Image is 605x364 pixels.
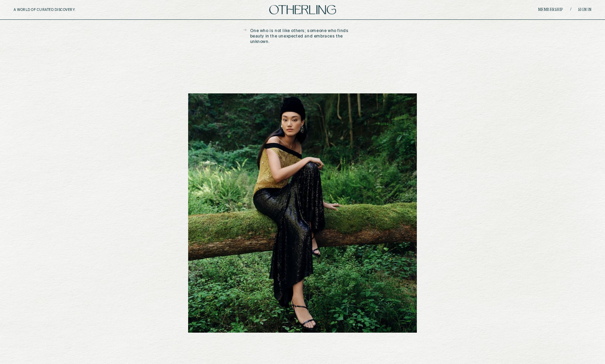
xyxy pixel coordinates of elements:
img: logo [269,5,336,14]
a: Sign in [578,8,592,12]
a: Membership [538,8,563,12]
p: One who is not like others; someone who finds beauty in the unexpected and embraces the unknown. [250,28,362,45]
span: / [570,7,571,12]
h5: A WORLD OF CURATED DISCOVERY. [14,8,105,12]
img: image [188,93,417,333]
